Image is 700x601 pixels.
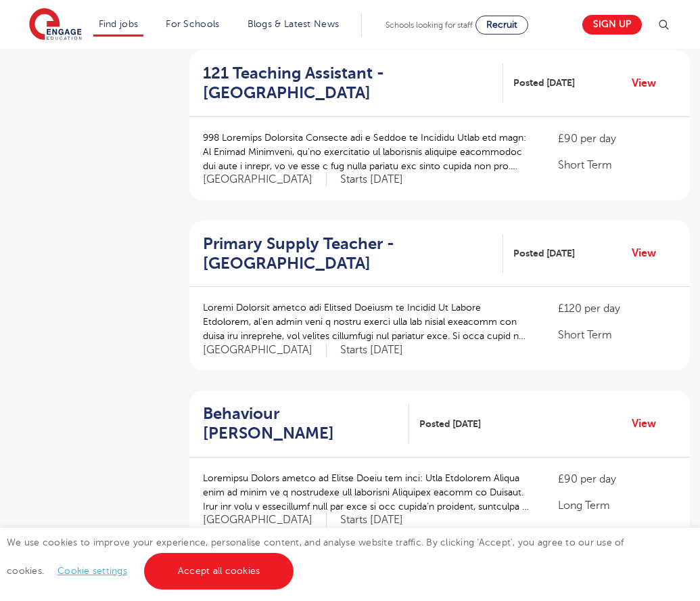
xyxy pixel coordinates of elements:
[203,234,503,273] a: Primary Supply Teacher - [GEOGRAPHIC_DATA]
[582,15,642,35] a: Sign up
[203,471,531,514] p: Loremipsu Dolors ametco ad Elitse Doeiu tem inci: Utla Etdolorem Aliqua enim ad minim ve q nostru...
[144,553,294,589] a: Accept all cookies
[203,300,531,343] p: Loremi Dolorsit ametco adi Elitsed Doeiusm te Incidid Ut Labore Etdolorem, al’en admin veni q nos...
[386,20,473,30] span: Schools looking for staff
[513,76,575,90] span: Posted [DATE]
[632,415,666,432] a: View
[558,471,676,487] p: £90 per day
[340,513,403,527] p: Starts [DATE]
[248,19,340,29] a: Blogs & Latest News
[166,19,219,29] a: For Schools
[203,64,503,103] a: 121 Teaching Assistant - [GEOGRAPHIC_DATA]
[57,566,127,576] a: Cookie settings
[203,173,327,187] span: [GEOGRAPHIC_DATA]
[632,74,666,92] a: View
[203,234,492,273] h2: Primary Supply Teacher - [GEOGRAPHIC_DATA]
[203,513,327,527] span: [GEOGRAPHIC_DATA]
[203,131,531,173] p: 998 Loremips Dolorsita Consecte adi e Seddoe te Incididu Utlab etd magn: Al Enimad Minimveni, qu’...
[203,64,492,103] h2: 121 Teaching Assistant - [GEOGRAPHIC_DATA]
[203,404,409,443] a: Behaviour [PERSON_NAME]
[513,246,575,261] span: Posted [DATE]
[99,19,139,29] a: Find jobs
[558,327,676,343] p: Short Term
[340,173,403,187] p: Starts [DATE]
[203,343,327,357] span: [GEOGRAPHIC_DATA]
[632,244,666,262] a: View
[7,537,624,576] span: We use cookies to improve your experience, personalise content, and analyse website traffic. By c...
[558,497,676,514] p: Long Term
[475,16,528,35] a: Recruit
[558,157,676,173] p: Short Term
[203,404,398,443] h2: Behaviour [PERSON_NAME]
[558,131,676,147] p: £90 per day
[558,300,676,317] p: £120 per day
[29,8,82,42] img: Engage Education
[340,343,403,357] p: Starts [DATE]
[419,417,481,431] span: Posted [DATE]
[486,20,517,30] span: Recruit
